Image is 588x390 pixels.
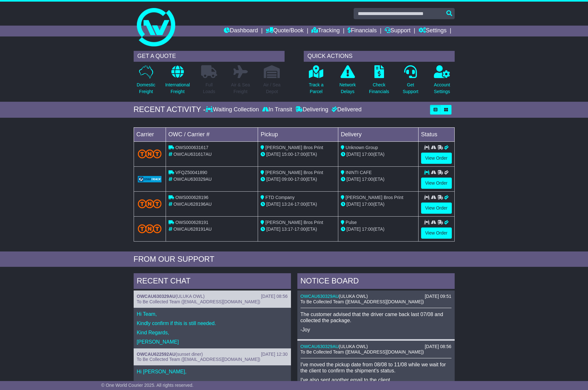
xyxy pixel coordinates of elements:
[425,294,451,299] div: [DATE] 09:51
[294,227,306,232] span: 17:00
[434,65,451,99] a: AccountSettings
[294,106,330,113] div: Delivering
[175,195,208,200] span: OWS000628196
[282,202,293,207] span: 13:24
[301,311,451,323] p: The customer advised that the driver came back last 07/08 and collected the package.
[311,26,340,36] a: Tracking
[362,227,373,232] span: 17:00
[340,344,366,349] span: ULUKA OWL
[134,127,166,141] td: Carrier
[137,294,288,299] div: ( )
[261,352,287,357] div: [DATE] 12:30
[134,273,291,291] div: RECENT CHAT
[261,151,335,158] div: - (ETA)
[265,170,323,175] span: [PERSON_NAME] Bros Print
[339,65,356,99] a: NetworkDelays
[137,357,260,362] span: To Be Collected Team ([EMAIL_ADDRESS][DOMAIN_NAME])
[261,106,294,113] div: In Transit
[134,105,206,114] div: RECENT ACTIVITY -
[282,177,293,182] span: 09:00
[294,177,306,182] span: 17:00
[175,170,207,175] span: VFQZ50041890
[137,82,155,95] p: Domestic Freight
[309,65,324,99] a: Track aParcel
[347,152,361,157] span: [DATE]
[347,177,361,182] span: [DATE]
[173,177,212,182] span: OWCAU630329AU
[261,176,335,183] div: - (ETA)
[346,195,404,200] span: [PERSON_NAME] Bros Print
[137,339,288,345] p: [PERSON_NAME]
[201,82,217,95] p: Full Loads
[348,26,377,36] a: Financials
[369,65,389,99] a: CheckFinancials
[297,273,455,291] div: NOTICE BOARD
[266,177,280,182] span: [DATE]
[301,299,424,304] span: To Be Collected Team ([EMAIL_ADDRESS][DOMAIN_NAME])
[294,152,306,157] span: 17:00
[347,227,361,232] span: [DATE]
[341,226,416,233] div: (ETA)
[339,82,356,95] p: Network Delays
[177,352,201,357] span: sunset diner
[137,311,288,317] p: Hi Team,
[177,294,203,299] span: ULUKA OWL
[138,224,162,233] img: TNT_Domestic.png
[402,65,419,99] a: GetSupport
[341,201,416,208] div: (ETA)
[136,65,155,99] a: DomesticFreight
[261,201,335,208] div: - (ETA)
[403,82,418,95] p: Get Support
[265,220,323,225] span: [PERSON_NAME] Bros Print
[265,145,323,150] span: [PERSON_NAME] Bros Print
[341,151,416,158] div: (ETA)
[346,170,372,175] span: ININTI CAFE
[175,145,208,150] span: OWS000631617
[419,26,447,36] a: Settings
[137,294,176,299] a: OWCAU630329AU
[301,349,424,354] span: To Be Collected Team ([EMAIL_ADDRESS][DOMAIN_NAME])
[165,82,190,95] p: International Freight
[421,227,452,239] a: View Order
[266,202,280,207] span: [DATE]
[165,65,190,99] a: InternationalFreight
[369,82,389,95] p: Check Financials
[137,299,260,304] span: To Be Collected Team ([EMAIL_ADDRESS][DOMAIN_NAME])
[309,82,324,95] p: Track a Parcel
[138,199,162,208] img: TNT_Domestic.png
[166,127,258,141] td: OWC / Carrier #
[301,294,451,299] div: ( )
[138,176,162,182] img: GetCarrierServiceLogo
[263,82,281,95] p: Air / Sea Depot
[425,344,451,349] div: [DATE] 08:56
[261,294,287,299] div: [DATE] 08:56
[173,227,212,232] span: OWCAU628191AU
[173,202,212,207] span: OWCAU628196AU
[338,127,418,141] td: Delivery
[362,202,373,207] span: 17:00
[224,26,258,36] a: Dashboard
[101,383,194,388] span: © One World Courier 2025. All rights reserved.
[340,294,366,299] span: ULUKA OWL
[330,106,362,113] div: Delivered
[301,327,451,333] p: -Joy
[346,145,378,150] span: Unknown Group
[362,177,373,182] span: 17:00
[258,127,338,141] td: Pickup
[301,344,451,349] div: ( )
[137,352,176,357] a: OWCAU622592AU
[206,106,260,113] div: Waiting Collection
[137,320,288,326] p: Kindly confirm if this is still needed.
[282,227,293,232] span: 13:17
[261,226,335,233] div: - (ETA)
[138,149,162,158] img: TNT_Domestic.png
[346,220,357,225] span: Pulse
[301,294,339,299] a: OWCAU630329AU
[362,152,373,157] span: 17:00
[421,178,452,189] a: View Order
[434,82,450,95] p: Account Settings
[301,344,339,349] a: OWCAU630329AU
[265,195,294,200] span: FTD Company
[175,220,208,225] span: OWS000628191
[137,330,288,336] p: Kind Regards,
